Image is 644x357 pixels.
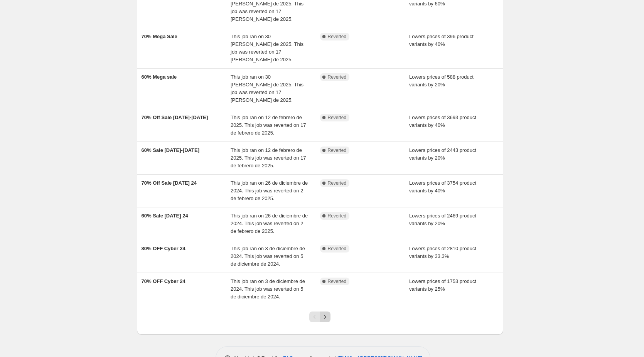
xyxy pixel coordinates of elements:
span: Lowers prices of 1753 product variants by 25% [409,278,476,292]
span: Reverted [328,213,347,219]
span: Reverted [328,115,347,121]
span: Reverted [328,278,347,285]
span: Lowers prices of 2443 product variants by 20% [409,147,476,161]
span: Lowers prices of 2469 product variants by 20% [409,213,476,226]
span: Reverted [328,147,347,153]
span: Lowers prices of 588 product variants by 20% [409,74,474,88]
span: 70% Off Sale [DATE] 24 [142,180,197,186]
span: This job ran on 12 de febrero de 2025. This job was reverted on 17 de febrero de 2025. [231,115,306,136]
span: This job ran on 30 [PERSON_NAME] de 2025. This job was reverted on 17 [PERSON_NAME] de 2025. [231,74,303,103]
button: Next [320,312,330,322]
span: 60% Sale [DATE]-[DATE] [142,147,199,153]
span: Reverted [328,74,347,80]
span: 70% Mega Sale [142,34,177,39]
span: Reverted [328,180,347,186]
span: 70% Off Sale [DATE]-[DATE] [142,115,208,120]
span: Lowers prices of 3754 product variants by 40% [409,180,476,194]
span: 60% Mega sale [142,74,177,80]
span: This job ran on 12 de febrero de 2025. This job was reverted on 17 de febrero de 2025. [231,147,306,168]
span: This job ran on 3 de diciembre de 2024. This job was reverted on 5 de diciembre de 2024. [231,246,305,267]
span: This job ran on 30 [PERSON_NAME] de 2025. This job was reverted on 17 [PERSON_NAME] de 2025. [231,34,303,62]
span: Lowers prices of 396 product variants by 40% [409,34,474,47]
span: Lowers prices of 2810 product variants by 33.3% [409,246,476,259]
span: Reverted [328,34,347,40]
span: 60% Sale [DATE] 24 [142,213,188,219]
span: Reverted [328,246,347,252]
nav: Pagination [309,312,330,322]
span: Lowers prices of 3693 product variants by 40% [409,115,476,128]
span: 70% OFF Cyber 24 [142,278,185,284]
span: This job ran on 26 de diciembre de 2024. This job was reverted on 2 de febrero de 2025. [231,213,308,234]
span: This job ran on 26 de diciembre de 2024. This job was reverted on 2 de febrero de 2025. [231,180,308,201]
span: This job ran on 3 de diciembre de 2024. This job was reverted on 5 de diciembre de 2024. [231,278,305,300]
span: 80% OFF Cyber 24 [142,246,185,251]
